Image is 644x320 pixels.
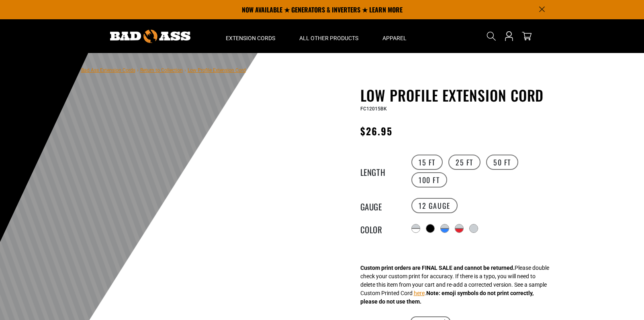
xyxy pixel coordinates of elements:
[226,35,275,42] span: Extension Cords
[360,200,401,211] legend: Gauge
[360,223,401,234] legend: Color
[370,19,419,53] summary: Apparel
[360,290,534,305] strong: Note: emoji symbols do not print correctly, please do not use them.
[81,67,135,73] a: Bad Ass Extension Cords
[411,172,447,188] label: 100 FT
[382,35,407,42] span: Apparel
[137,67,139,73] span: ›
[140,67,183,73] a: Return to Collection
[81,65,246,75] nav: breadcrumbs
[411,155,443,170] label: 15 FT
[360,264,549,306] div: Please double check your custom print for accuracy. If there is a typo, you will need to delete t...
[411,198,458,213] label: 12 Gauge
[486,155,518,170] label: 50 FT
[184,67,186,73] span: ›
[360,87,557,104] h1: Low Profile Extension Cord
[360,265,515,271] strong: Custom print orders are FINAL SALE and cannot be returned.
[287,19,370,53] summary: All Other Products
[485,30,498,43] summary: Search
[360,124,393,138] span: $26.95
[188,67,246,73] span: Low Profile Extension Cord
[299,35,358,42] span: All Other Products
[360,166,401,176] legend: Length
[110,30,190,43] img: Bad Ass Extension Cords
[448,155,480,170] label: 25 FT
[360,106,387,112] span: FC12015BK
[414,289,425,298] button: here
[214,19,287,53] summary: Extension Cords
